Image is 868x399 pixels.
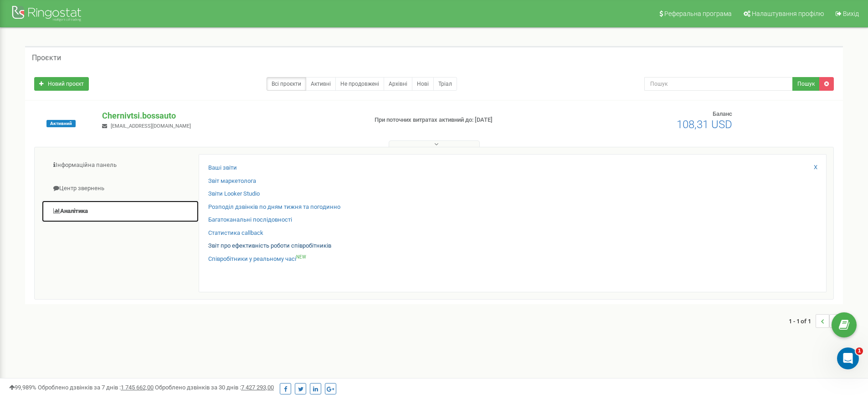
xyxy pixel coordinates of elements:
a: Аналiтика [41,200,199,223]
span: 108,31 USD [677,118,732,131]
span: Баланс [713,110,732,117]
u: 1 745 662,00 [121,384,154,391]
nav: ... [789,305,843,337]
span: 99,989% [9,384,36,391]
input: Пошук [644,77,793,91]
span: [EMAIL_ADDRESS][DOMAIN_NAME] [111,123,191,129]
span: 1 - 1 of 1 [789,314,816,328]
a: Новий проєкт [34,77,89,91]
span: 1 [856,347,863,355]
a: Всі проєкти [267,77,306,91]
a: Активні [306,77,336,91]
h5: Проєкти [32,54,61,62]
iframe: Intercom live chat [837,347,859,369]
span: Оброблено дзвінків за 30 днів : [155,384,274,391]
a: Звіт про ефективність роботи співробітників [208,242,331,250]
a: Інформаційна панель [41,154,199,176]
span: Налаштування профілю [752,10,824,17]
a: Центр звернень [41,177,199,200]
p: При поточних витратах активний до: [DATE] [375,116,564,124]
a: Розподіл дзвінків по дням тижня та погодинно [208,203,340,212]
a: Ваші звіти [208,164,237,172]
span: Реферальна програма [664,10,732,17]
button: Пошук [792,77,820,91]
a: Нові [412,77,434,91]
u: 7 427 293,00 [241,384,274,391]
a: Архівні [384,77,412,91]
a: Звіти Looker Studio [208,190,260,198]
a: Статистика callback [208,229,263,238]
span: Оброблено дзвінків за 7 днів : [38,384,154,391]
a: X [814,163,817,172]
p: Chernivtsi.bossauto [102,110,360,122]
a: Звіт маркетолога [208,177,256,186]
a: Не продовжені [335,77,384,91]
a: Співробітники у реальному часіNEW [208,255,306,264]
span: Активний [46,120,76,127]
a: Багатоканальні послідовності [208,216,292,224]
a: Тріал [433,77,457,91]
span: Вихід [843,10,859,17]
sup: NEW [296,254,306,259]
